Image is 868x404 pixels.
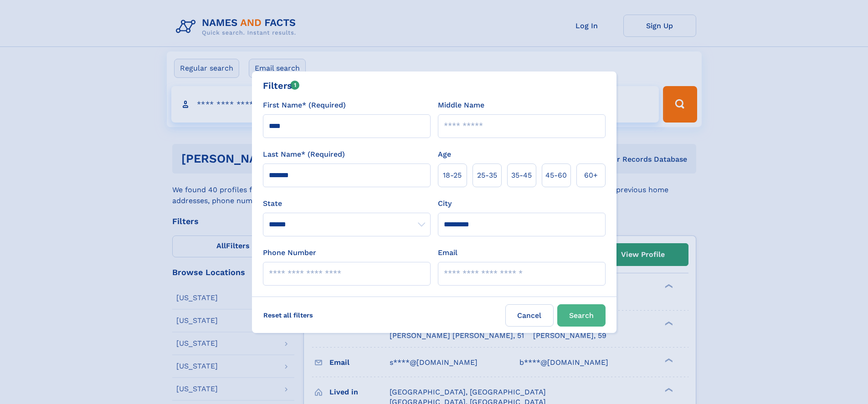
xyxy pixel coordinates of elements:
[545,170,567,181] span: 45‑60
[584,170,598,181] span: 60+
[477,170,497,181] span: 25‑35
[511,170,532,181] span: 35‑45
[257,304,319,326] label: Reset all filters
[263,149,345,160] label: Last Name* (Required)
[438,198,452,209] label: City
[263,247,316,258] label: Phone Number
[263,100,346,111] label: First Name* (Required)
[263,79,300,92] div: Filters
[263,198,431,209] label: State
[438,247,457,258] label: Email
[443,170,462,181] span: 18‑25
[438,100,484,111] label: Middle Name
[505,304,554,327] label: Cancel
[557,304,606,327] button: Search
[438,149,451,160] label: Age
